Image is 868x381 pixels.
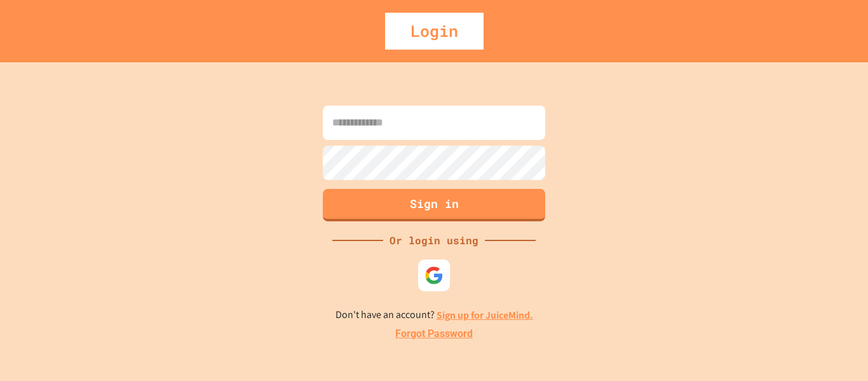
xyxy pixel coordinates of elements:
a: Sign up for JuiceMind. [437,308,533,322]
button: Sign in [323,189,545,221]
p: Don't have an account? [336,307,533,323]
div: Or login using [383,233,485,248]
img: google-icon.svg [424,266,444,285]
a: Forgot Password [395,326,473,342]
div: Login [385,13,484,50]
